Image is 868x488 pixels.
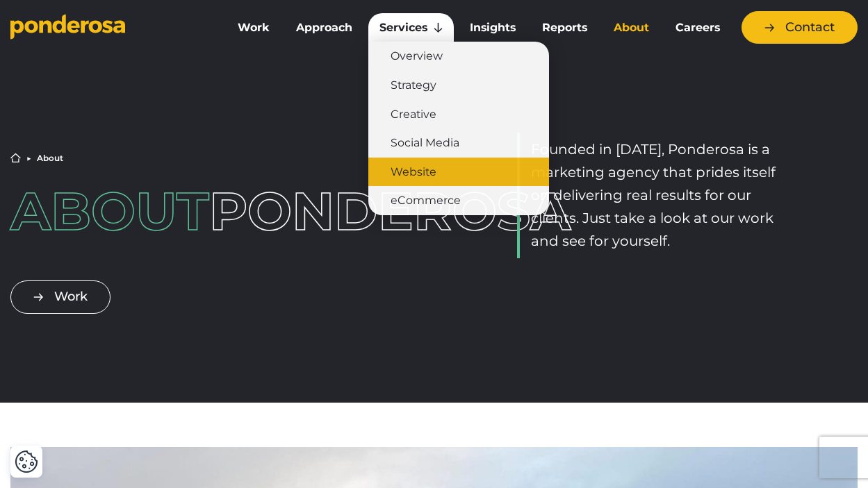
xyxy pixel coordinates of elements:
[368,100,549,129] a: Creative
[15,450,38,473] button: Cookie Settings
[10,179,209,243] span: About
[368,158,549,187] a: Website
[459,13,526,42] a: Insights
[742,11,858,44] a: Contact
[10,185,351,238] h1: Ponderosa
[368,42,549,71] a: Overview
[15,450,38,473] img: Revisit consent button
[368,128,549,158] a: Social Media
[286,13,363,42] a: Approach
[10,14,206,42] a: Go to homepage
[603,13,660,42] a: About
[665,13,730,42] a: Careers
[368,13,453,42] a: Services
[368,186,549,215] a: eCommerce
[10,280,110,313] a: Work
[26,154,31,162] li: ▶︎
[37,154,63,162] li: About
[10,153,21,163] a: Home
[531,138,785,253] p: Founded in [DATE], Ponderosa is a marketing agency that prides itself on delivering real results ...
[532,13,598,42] a: Reports
[368,71,549,100] a: Strategy
[227,13,280,42] a: Work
